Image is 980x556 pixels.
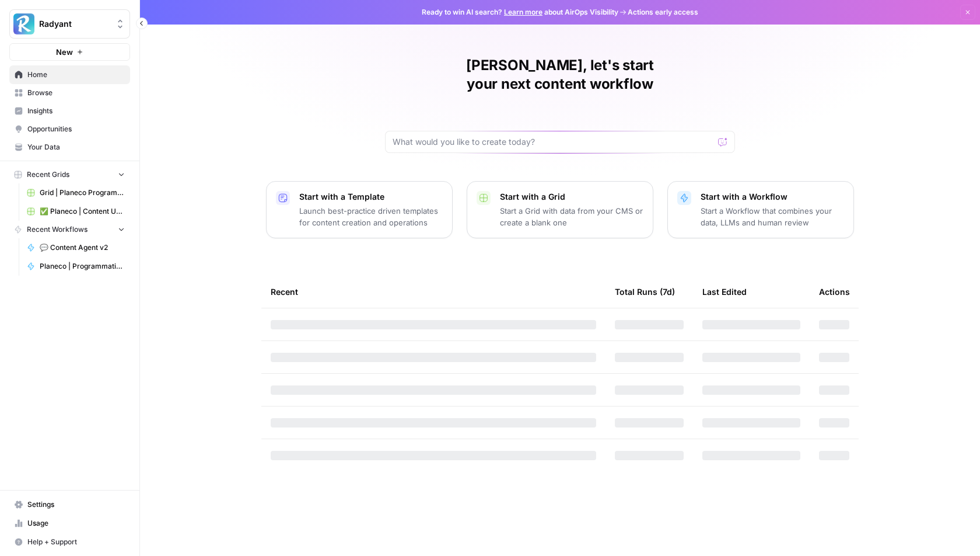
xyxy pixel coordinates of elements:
[271,276,596,308] div: Recent
[9,514,130,533] a: Usage
[56,46,73,58] span: New
[615,276,675,308] div: Total Runs (7d)
[299,205,443,228] p: Launch best-practice driven templates for content creation and operations
[9,166,130,183] button: Recent Grids
[27,499,125,510] span: Settings
[9,120,130,138] a: Opportunities
[27,88,125,98] span: Browse
[422,7,618,18] span: Ready to win AI search? about AirOps Visibility
[27,69,125,80] span: Home
[9,43,130,61] button: New
[9,102,130,120] a: Insights
[39,18,110,30] span: Radyant
[9,221,130,238] button: Recent Workflows
[393,136,713,148] input: What would you like to create today?
[667,181,854,238] button: Start with a WorkflowStart a Workflow that combines your data, LLMs and human review
[27,124,125,134] span: Opportunities
[22,183,130,202] a: Grid | Planeco Programmatic Cluster
[9,533,130,551] button: Help + Support
[9,495,130,514] a: Settings
[13,13,34,34] img: Radyant Logo
[40,206,125,217] span: ✅ Planeco | Content Update at Scale
[628,7,698,18] span: Actions early access
[22,202,130,221] a: ✅ Planeco | Content Update at Scale
[27,537,125,547] span: Help + Support
[701,191,844,203] p: Start with a Workflow
[702,276,747,308] div: Last Edited
[27,142,125,152] span: Your Data
[9,138,130,157] a: Your Data
[9,9,130,39] button: Workspace: Radyant
[385,56,735,93] h1: [PERSON_NAME], let's start your next content workflow
[40,261,125,272] span: Planeco | Programmatic Cluster für "Bauvoranfrage"
[819,276,850,308] div: Actions
[500,191,643,203] p: Start with a Grid
[27,106,125,116] span: Insights
[40,187,125,198] span: Grid | Planeco Programmatic Cluster
[40,242,125,253] span: 💬 Content Agent v2
[266,181,453,238] button: Start with a TemplateLaunch best-practice driven templates for content creation and operations
[27,169,69,180] span: Recent Grids
[9,65,130,84] a: Home
[9,84,130,102] a: Browse
[504,8,542,16] a: Learn more
[27,518,125,529] span: Usage
[701,205,844,228] p: Start a Workflow that combines your data, LLMs and human review
[467,181,653,238] button: Start with a GridStart a Grid with data from your CMS or create a blank one
[22,257,130,276] a: Planeco | Programmatic Cluster für "Bauvoranfrage"
[22,238,130,257] a: 💬 Content Agent v2
[27,224,87,235] span: Recent Workflows
[299,191,443,203] p: Start with a Template
[500,205,643,228] p: Start a Grid with data from your CMS or create a blank one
